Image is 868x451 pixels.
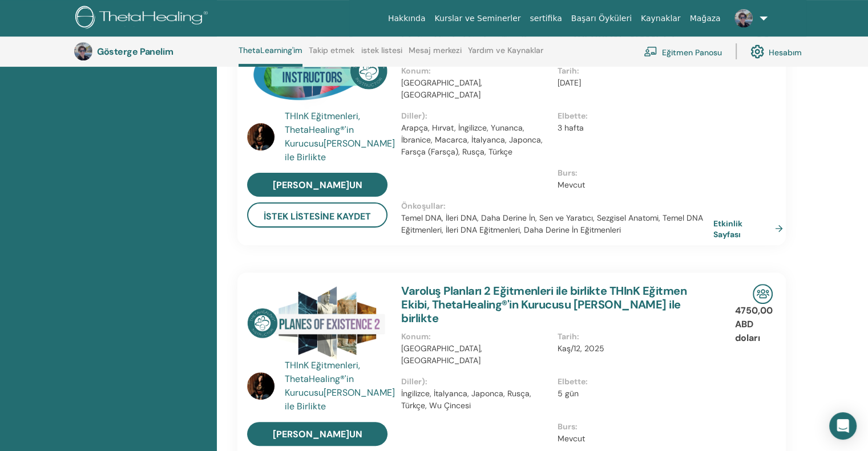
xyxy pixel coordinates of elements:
[644,46,657,56] img: chalkboard-teacher.svg
[434,14,520,23] font: Kurslar ve Seminerler
[571,14,632,23] font: Başarı Öyküleri
[558,421,575,432] font: Burs
[97,46,173,58] font: Gösterge Panelim
[558,343,604,354] font: Kaş/12, 2025
[429,66,431,76] font: :
[309,45,354,55] font: Takip etmek
[388,14,426,23] font: Hakkında
[401,201,443,211] font: Önkoşullar
[558,168,575,178] font: Burs
[558,111,586,121] font: Elbette
[558,376,586,387] font: Elbette
[713,218,742,239] font: Etkinlik Sayfası
[429,331,431,342] font: :
[558,66,577,76] font: Tarih
[636,8,685,29] a: Kaynaklar
[558,388,579,399] font: 5 gün
[74,42,92,60] img: default.jpg
[401,123,543,157] font: Arapça, Hırvat, İngilizce, Yunanca, İbranice, Macarca, İtalyanca, Japonca, Farsça (Farsça), Rusça...
[285,359,390,413] a: THInK Eğitmenleri, ThetaHealing®'in Kurucusu[PERSON_NAME] ile Birlikte
[443,201,446,211] font: :
[75,6,212,31] img: logo.png
[273,179,362,191] font: [PERSON_NAME]un
[425,111,427,121] font: :
[575,168,578,178] font: :
[829,412,857,440] div: Open Intercom Messenger
[577,331,579,342] font: :
[409,45,462,55] font: Mesaj merkezi
[425,376,427,387] font: :
[285,359,360,399] font: THInK Eğitmenleri, ThetaHealing®'in Kurucusu
[285,109,390,164] a: THInK Eğitmenleri, ThetaHealing®'in Kurucusu[PERSON_NAME] ile Birlikte
[567,8,636,29] a: Başarı Öyküleri
[247,173,387,197] a: [PERSON_NAME]un
[468,45,543,55] font: Yardım ve Kaynaklar
[401,213,703,235] font: Temel DNA, İleri DNA, Daha Derine İn, Sen ve Yaratıcı, Sezgisel Anatomi, Temel DNA Eğitmenleri, İ...
[769,47,802,57] font: Hesabım
[409,46,462,64] a: Mesaj merkezi
[713,217,788,239] a: Etkinlik Sayfası
[558,433,585,444] font: Mevcut
[264,210,371,222] font: İstek Listesine Kaydet
[401,78,482,100] font: [GEOGRAPHIC_DATA], [GEOGRAPHIC_DATA]
[586,111,588,121] font: :
[383,8,430,29] a: Hakkında
[750,39,802,64] a: Hesabım
[239,45,302,55] font: ThetaLearning'im
[285,137,395,163] font: [PERSON_NAME] ile Birlikte
[641,14,681,23] font: Kaynaklar
[577,66,579,76] font: :
[401,343,482,365] font: [GEOGRAPHIC_DATA], [GEOGRAPHIC_DATA]
[530,14,562,23] font: sertifika
[558,123,584,133] font: 3 hafta
[247,372,274,400] img: default.jpg
[285,110,360,149] font: THInK Eğitmenleri, ThetaHealing®'in Kurucusu
[361,46,402,64] a: istek listesi
[273,428,362,440] font: [PERSON_NAME]un
[401,376,425,387] font: Diller)
[558,78,581,88] font: [DATE]
[575,421,578,432] font: :
[401,388,531,411] font: İngilizce, İtalyanca, Japonca, Rusça, Türkçe, Wu Çincesi
[247,284,387,362] img: Varoluş Planları 2 Eğitmenleri
[401,331,429,342] font: Konum
[734,9,753,27] img: default.jpg
[753,284,773,304] img: Yüz Yüze Seminer
[285,387,395,412] font: [PERSON_NAME] ile Birlikte
[247,422,387,446] a: [PERSON_NAME]un
[309,46,354,64] a: Takip etmek
[735,304,773,344] font: 4750,00 ABD doları
[247,123,274,151] img: default.jpg
[685,8,725,29] a: Mağaza
[586,376,588,387] font: :
[525,8,566,29] a: sertifika
[558,180,585,190] font: Mevcut
[468,46,543,64] a: Yardım ve Kaynaklar
[750,42,764,61] img: cog.svg
[401,66,429,76] font: Konum
[401,283,687,326] a: Varoluş Planları 2 Eğitmenleri ile birlikte THInK Eğitmen Ekibi, ThetaHealing®'in Kurucusu [PERSO...
[689,14,720,23] font: Mağaza
[247,202,387,227] button: İstek Listesine Kaydet
[644,39,722,64] a: Eğitmen Panosu
[401,111,425,121] font: Diller)
[558,331,577,342] font: Tarih
[239,46,302,67] a: ThetaLearning'im
[662,47,722,57] font: Eğitmen Panosu
[430,8,525,29] a: Kurslar ve Seminerler
[361,45,402,55] font: istek listesi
